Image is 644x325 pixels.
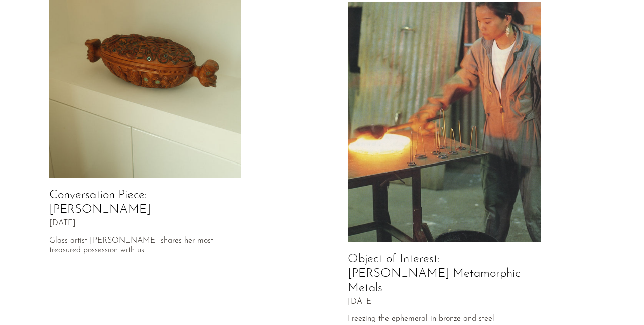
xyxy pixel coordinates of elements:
[348,298,374,307] span: [DATE]
[49,219,76,228] span: [DATE]
[49,236,242,255] p: Glass artist [PERSON_NAME] shares her most treasured possession with us
[348,2,541,243] img: Object of Interest: Izabel Lam's Metamorphic Metals
[348,314,541,324] p: Freezing the ephemeral in bronze and steel
[49,189,151,216] a: Conversation Piece: [PERSON_NAME]
[348,253,520,294] a: Object of Interest: [PERSON_NAME] Metamorphic Metals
